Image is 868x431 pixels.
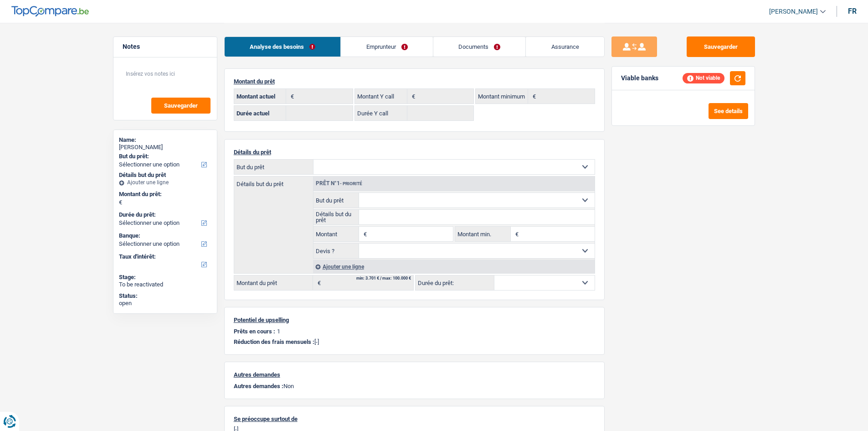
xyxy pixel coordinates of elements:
[119,281,211,288] div: To be reactivated
[119,211,210,218] label: Durée du prêt:
[234,160,313,174] label: But du prêt
[687,36,755,57] button: Sauvegarder
[313,181,365,187] div: Prêt n°1
[848,7,857,16] div: fr
[416,275,494,290] label: Durée du prêt:
[234,383,283,389] span: Autres demandes :
[119,153,210,160] label: But du prêt:
[355,89,407,104] label: Montant Y call
[234,317,595,323] p: Potentiel de upselling
[286,89,296,104] span: €
[234,106,287,120] label: Durée actuel
[433,37,526,57] a: Documents
[119,191,210,198] label: Montant du prêt:
[119,232,210,239] label: Banque:
[123,43,208,51] h5: Notes
[234,78,595,85] p: Montant du prêt
[476,89,528,104] label: Montant minimum
[762,4,826,19] a: [PERSON_NAME]
[225,37,341,57] a: Analyse des besoins
[359,227,369,241] span: €
[340,181,362,186] span: - Priorité
[119,199,122,206] span: €
[313,210,360,224] label: Détails but du prêt
[621,74,658,82] div: Viable banks
[234,177,313,187] label: Détails but du prêt
[455,227,511,241] label: Montant min.
[355,106,407,120] label: Durée Y call
[234,328,275,335] p: Prêts en cours :
[709,103,748,119] button: See details
[683,73,724,83] div: Not viable
[356,276,411,280] div: min: 3.701 € / max: 100.000 €
[119,179,211,186] div: Ajouter une ligne
[151,98,211,114] button: Sauvegarder
[313,193,360,208] label: But du prêt
[526,37,604,57] a: Assurance
[277,328,280,335] p: 1
[528,89,538,104] span: €
[313,260,595,273] div: Ajouter une ligne
[234,338,314,345] span: Réduction des frais mensuels :
[769,8,818,16] span: [PERSON_NAME]
[407,89,417,104] span: €
[234,89,287,104] label: Montant actuel
[119,144,211,151] div: [PERSON_NAME]
[119,274,211,281] div: Stage:
[234,149,595,156] p: Détails du prêt
[119,136,211,144] div: Name:
[313,275,323,290] span: €
[119,171,211,179] div: Détails but du prêt
[119,292,211,300] div: Status:
[234,415,595,422] p: Se préoccupe surtout de
[234,371,595,378] p: Autres demandes
[11,6,89,17] img: TopCompare Logo
[234,383,595,389] p: Non
[234,275,313,290] label: Montant du prêt
[119,300,211,307] div: open
[313,227,360,241] label: Montant
[341,37,433,57] a: Emprunteur
[511,227,521,241] span: €
[234,338,595,345] p: [-]
[164,103,198,109] span: Sauvegarder
[119,253,210,260] label: Taux d'intérêt:
[313,244,360,258] label: Devis ?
